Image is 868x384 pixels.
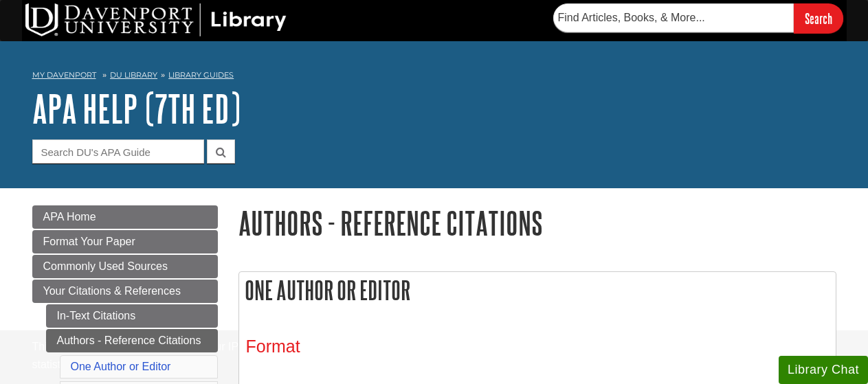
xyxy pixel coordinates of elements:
a: Format Your Paper [32,230,218,253]
a: DU Library [110,70,157,80]
a: In-Text Citations [46,304,218,328]
input: Search DU's APA Guide [32,139,204,163]
button: Library Chat [779,356,868,384]
span: Format Your Paper [43,236,135,247]
a: One Author or Editor [71,361,171,372]
h3: Format [246,337,829,357]
a: Library Guides [168,70,234,80]
img: DU Library [25,3,287,36]
span: Your Citations & References [43,285,181,297]
a: APA Home [32,205,218,229]
a: APA Help (7th Ed) [32,87,241,130]
form: Searches DU Library's articles, books, and more [553,3,843,33]
span: APA Home [43,211,96,223]
input: Search [794,3,843,33]
a: Authors - Reference Citations [46,329,218,352]
a: Commonly Used Sources [32,255,218,278]
nav: breadcrumb [32,66,836,88]
input: Find Articles, Books, & More... [553,3,794,32]
h1: Authors - Reference Citations [238,205,836,240]
a: Your Citations & References [32,280,218,303]
a: My Davenport [32,69,96,81]
h2: One Author or Editor [239,272,836,308]
span: Commonly Used Sources [43,260,168,272]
